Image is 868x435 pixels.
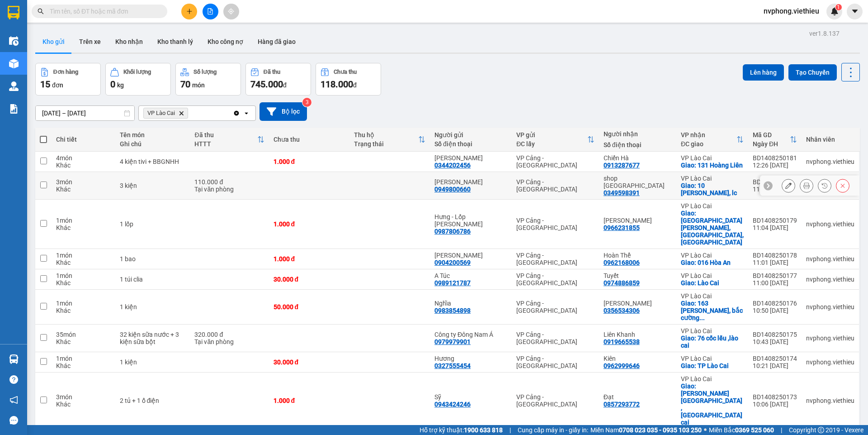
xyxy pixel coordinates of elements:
div: Đơn hàng [53,69,78,75]
div: 10:43 [DATE] [753,338,797,345]
div: Huy Hùng [604,217,672,224]
div: Tại văn phòng [194,186,264,193]
div: 0904200569 [434,259,471,266]
span: 1 [837,4,840,10]
div: Đã thu [264,69,280,75]
div: 0943424246 [434,401,471,408]
input: Selected VP Lào Cai. [190,109,191,118]
div: Người nhận [604,130,672,138]
div: 1 kiện [120,359,186,366]
div: Khác [56,279,110,287]
input: Tìm tên, số ĐT hoặc mã đơn [50,6,156,16]
span: | [509,425,511,435]
div: HTTT [194,140,257,148]
div: 0962999646 [604,362,640,369]
img: icon-new-feature [830,7,839,15]
div: xuân chi [434,252,507,259]
div: nvphong.viethieu [806,276,854,283]
div: 110.000 đ [194,178,264,186]
div: BD1408250178 [753,252,797,259]
div: Khác [56,186,110,193]
button: Đã thu745.000đ [245,63,311,96]
div: Giao: Lào Cai [681,279,744,287]
div: BD1408250176 [753,300,797,307]
div: Giao: TP Lào Cai [681,362,744,369]
div: Đạt [604,393,672,401]
div: Khác [56,162,110,169]
th: Toggle SortBy [512,128,599,152]
div: 0344202456 [434,162,471,169]
div: VP Cảng - [GEOGRAPHIC_DATA] [516,355,594,369]
span: copyright [818,427,824,433]
div: 11:11 [DATE] [753,186,797,193]
span: VP Lào Cai [147,110,175,117]
div: Sửa đơn hàng [782,179,795,192]
div: ĐC lấy [516,140,587,148]
div: nvphong.viethieu [806,255,854,263]
div: Khác [56,401,110,408]
img: warehouse-icon [9,59,19,68]
div: 1 món [56,272,110,279]
th: Toggle SortBy [676,128,748,152]
button: Kho công nợ [200,31,250,53]
div: 1 bao [120,255,186,263]
div: 0974886859 [604,279,640,287]
div: Nhân viên [806,136,854,143]
span: aim [228,8,234,14]
button: Lên hàng [743,64,784,81]
div: 0979979901 [434,338,471,345]
div: 3 kiện [120,182,186,189]
button: caret-down [847,4,863,19]
div: Giao: đường khánh yên , lào cai [681,382,744,426]
div: VP Lào Cai [681,175,744,182]
div: 0989121787 [434,279,471,287]
div: ĐC giao [681,140,736,148]
input: Select a date range. [36,106,134,120]
span: nvphong.viethieu [756,5,826,17]
div: VP Lào Cai [681,327,744,335]
div: Giao: 016 Hòa An [681,259,744,266]
span: VP Lào Cai, close by backspace [143,108,188,119]
div: 0987806786 [434,228,471,235]
div: Khối lượng [123,69,151,75]
div: 4 món [56,154,110,162]
div: BD1408250177 [753,272,797,279]
div: Ngày ĐH [753,140,790,148]
div: VP Lào Cai [681,292,744,300]
button: Đơn hàng15đơn [35,63,101,96]
div: 1 lốp [120,220,186,228]
img: logo-vxr [8,6,19,19]
div: Thu hộ [354,131,418,139]
span: kg [117,81,124,89]
div: Đã thu [194,131,257,139]
div: VP Lào Cai [681,355,744,362]
div: VP Cảng - [GEOGRAPHIC_DATA] [516,331,594,345]
div: VP Cảng - [GEOGRAPHIC_DATA] [516,154,594,169]
img: warehouse-icon [9,354,19,364]
div: BD1408250179 [753,217,797,224]
div: 32 kiện sữa nước + 3 kiện sữa bột [120,331,186,345]
span: đ [353,81,357,89]
span: search [38,8,44,14]
div: 1.000 đ [274,255,345,263]
th: Toggle SortBy [190,128,269,152]
div: Anh Khang [604,300,672,307]
svg: Delete [179,110,184,116]
button: Số lượng70món [175,63,241,96]
button: Hàng đã giao [250,31,303,53]
span: ⚪️ [704,428,707,432]
div: VP Cảng - [GEOGRAPHIC_DATA] [516,217,594,231]
img: warehouse-icon [9,36,19,46]
span: Miền Bắc [709,425,774,435]
span: file-add [207,8,213,14]
div: VP Lào Cai [681,154,744,162]
div: Số điện thoại [434,140,507,148]
span: notification [9,396,18,404]
div: 2 tủ + 1 ổ điện [120,397,186,404]
span: plus [186,8,193,14]
button: Chưa thu118.000đ [316,63,381,96]
div: 1.000 đ [274,220,345,228]
div: 0913287677 [604,162,640,169]
strong: 0708 023 035 - 0935 103 250 [619,426,702,434]
div: 1 túi clia [120,276,186,283]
